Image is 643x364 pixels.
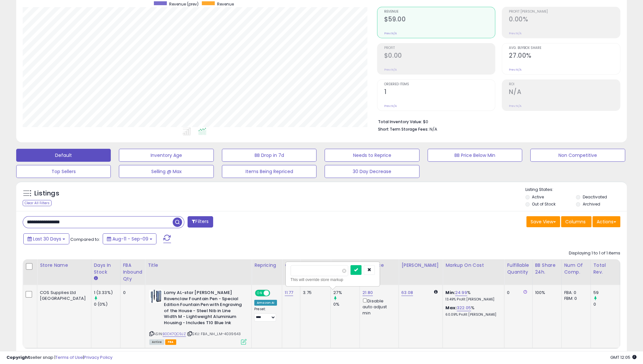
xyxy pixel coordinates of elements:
[384,16,495,24] h2: $59.00
[269,290,280,296] span: OFF
[6,354,30,360] strong: Copyright
[55,354,83,360] a: Terms of Use
[23,233,69,244] button: Last 30 Days
[119,165,213,178] button: Selling @ Max
[148,262,249,269] div: Title
[509,68,522,72] small: Prev: N/A
[254,307,277,322] div: Preset:
[378,117,615,125] li: $0
[532,194,544,200] label: Active
[401,289,413,296] a: 63.08
[103,233,156,244] button: Aug-11 - Sep-09
[94,290,120,296] div: 1 (3.33%)
[384,104,397,108] small: Prev: N/A
[94,276,98,281] small: Days In Stock.
[509,10,620,14] span: Profit [PERSON_NAME]
[535,290,557,296] div: 100%
[401,262,440,269] div: [PERSON_NAME]
[163,331,186,337] a: B0DK7QC9JZ
[565,218,586,225] span: Columns
[593,290,620,296] div: 59
[119,149,213,162] button: Inventory Age
[188,216,213,228] button: Filters
[384,83,495,86] span: Ordered Items
[509,52,620,61] h2: 27.00%
[33,236,61,242] span: Last 30 Days
[378,119,422,124] b: Total Inventory Value:
[445,305,499,317] div: %
[583,194,607,200] label: Deactivated
[384,52,495,61] h2: $0.00
[445,312,499,317] p: 60.09% Profit [PERSON_NAME]
[70,236,100,242] span: Compared to:
[445,289,455,296] b: Min:
[509,31,522,35] small: Prev: N/A
[149,290,247,344] div: ASIN:
[291,276,375,283] div: This will override store markup
[325,149,419,162] button: Needs to Reprice
[384,68,397,72] small: Prev: N/A
[455,289,467,296] a: 24.99
[149,339,164,345] span: All listings currently available for purchase on Amazon
[378,126,429,132] b: Short Term Storage Fees:
[610,354,637,360] span: 2025-10-10 12:05 GMT
[23,200,52,206] div: Clear All Filters
[16,165,111,178] button: Top Sellers
[561,216,591,227] button: Columns
[256,290,264,296] span: ON
[149,290,162,303] img: 416GvYMjFtL._SL40_.jpg
[123,290,140,296] div: 0
[593,262,617,276] div: Total Rev.
[94,301,120,307] div: 0 (0%)
[569,250,620,256] div: Displaying 1 to 1 of 1 items
[445,305,457,311] b: Max:
[254,262,279,269] div: Repricing
[445,297,499,302] p: 13.49% Profit [PERSON_NAME]
[593,301,620,307] div: 0
[509,104,522,108] small: Prev: N/A
[384,10,495,14] span: Revenue
[187,331,241,336] span: | SKU: FBA_NH_LM-4039643
[564,290,586,296] div: FBA: 0
[217,1,234,7] span: Revenue
[430,126,437,132] span: N/A
[384,46,495,50] span: Profit
[16,149,111,162] button: Default
[445,290,499,302] div: %
[222,149,316,162] button: BB Drop in 7d
[532,201,556,207] label: Out of Stock
[583,201,600,207] label: Archived
[333,290,360,296] div: 27%
[525,187,627,193] p: Listing States:
[509,88,620,97] h2: N/A
[445,262,501,269] div: Markup on Cost
[325,165,419,178] button: 30 Day Decrease
[94,262,118,276] div: Days In Stock
[526,216,560,227] button: Save View
[362,289,373,296] a: 21.80
[164,290,243,327] b: Lamy AL-star [PERSON_NAME] Ravenclaw Fountain Pen - Special Edition Fountain Pen with Engraving o...
[123,262,143,282] div: FBA inbound Qty
[509,83,620,86] span: ROI
[384,88,495,97] h2: 1
[112,236,148,242] span: Aug-11 - Sep-09
[285,262,297,269] div: Cost
[285,289,293,296] a: 11.77
[362,262,396,269] div: Min Price
[428,149,522,162] button: BB Price Below Min
[303,290,326,296] div: 3.75
[169,1,199,7] span: Revenue (prev)
[384,31,397,35] small: Prev: N/A
[254,300,277,306] div: Amazon AI
[6,355,112,361] div: seller snap | |
[84,354,112,360] a: Privacy Policy
[443,259,504,285] th: The percentage added to the cost of goods (COGS) that forms the calculator for Min & Max prices.
[507,262,529,276] div: Fulfillable Quantity
[222,165,316,178] button: Items Being Repriced
[530,149,625,162] button: Non Competitive
[564,262,588,276] div: Num of Comp.
[333,301,360,307] div: 0%
[434,290,438,294] i: Calculated using Dynamic Max Price.
[564,296,586,301] div: FBM: 0
[509,16,620,24] h2: 0.00%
